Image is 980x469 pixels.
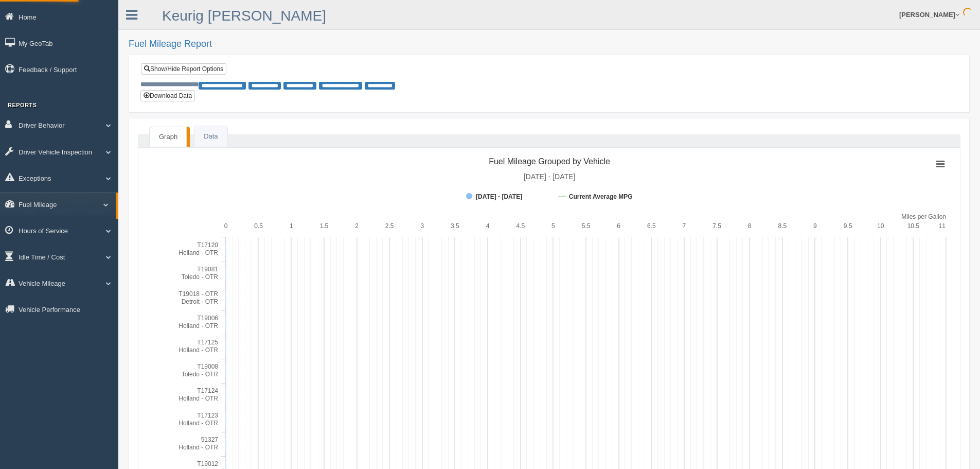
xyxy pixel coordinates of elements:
text: 4 [486,222,490,230]
text: 3.5 [451,222,459,230]
text: 5 [551,222,555,230]
tspan: 51327 [201,436,219,443]
text: 10.5 [907,222,920,230]
tspan: T19018 - OTR [179,290,218,298]
tspan: T19006 [197,315,218,322]
text: 7.5 [712,222,721,230]
tspan: Holland - OTR [179,322,218,329]
button: Download Data [140,90,195,101]
text: 11 [939,222,946,230]
tspan: Fuel Mileage Grouped by Vehicle [489,157,610,166]
tspan: Current Average MPG [569,193,633,200]
a: Data [194,126,227,147]
text: 4.5 [516,222,525,230]
tspan: T19081 [197,266,218,273]
text: 1 [290,222,293,230]
tspan: Holland - OTR [179,249,218,256]
a: Show/Hide Report Options [141,63,226,75]
text: 9.5 [844,222,852,230]
text: 0 [224,222,228,230]
text: 3 [420,222,424,230]
tspan: T19008 [197,363,218,370]
tspan: Toledo - OTR [182,371,219,378]
tspan: T17123 [197,412,218,419]
tspan: Holland - OTR [179,420,218,427]
text: 10 [877,222,884,230]
tspan: T17120 [197,241,218,249]
text: 1.5 [320,222,329,230]
tspan: [DATE] - [DATE] [524,172,576,181]
text: 6 [617,222,620,230]
tspan: Detroit - OTR [182,298,219,305]
tspan: Holland - OTR [179,346,218,354]
text: 0.5 [254,222,263,230]
text: 2 [355,222,359,230]
tspan: T17125 [197,339,218,346]
tspan: T19012 [197,460,218,467]
h2: Fuel Mileage Report [129,39,970,49]
tspan: Toledo - OTR [182,273,219,281]
text: 6.5 [647,222,656,230]
text: 9 [813,222,817,230]
tspan: Holland - OTR [179,444,218,451]
text: 5.5 [582,222,591,230]
tspan: Holland - OTR [179,395,218,402]
tspan: Miles per Gallon [901,213,946,220]
text: 2.5 [385,222,394,230]
tspan: [DATE] - [DATE] [476,193,522,200]
text: 8.5 [778,222,787,230]
a: Keurig [PERSON_NAME] [162,8,326,24]
a: Graph [150,127,187,147]
tspan: T17124 [197,387,218,394]
text: 7 [683,222,686,230]
text: 8 [748,222,752,230]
